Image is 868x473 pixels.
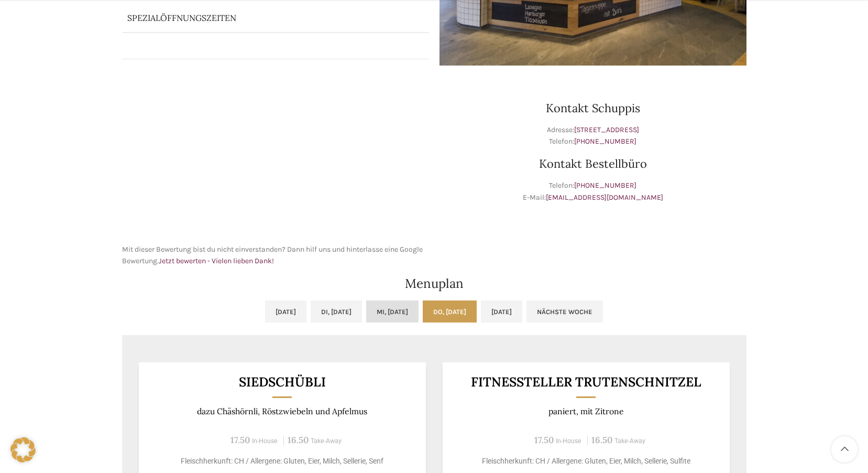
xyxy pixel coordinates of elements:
[534,434,554,446] span: 17.50
[556,437,581,445] span: In-House
[440,158,746,169] h3: Kontakt Bestellbüro
[311,437,342,445] span: Take-Away
[455,406,717,416] p: paniert, mit Zitrone
[159,256,274,265] a: Jetzt bewerten - Vielen lieben Dank!
[288,434,309,446] span: 16.50
[151,456,413,467] p: Fleischherkunft: CH / Allergene: Gluten, Eier, Milch, Sellerie, Senf
[546,193,663,202] a: [EMAIL_ADDRESS][DOMAIN_NAME]
[440,124,746,148] p: Adresse: Telefon:
[151,375,413,389] h3: Siedschübli
[423,300,477,322] a: Do, [DATE]
[481,300,522,322] a: [DATE]
[122,244,429,267] p: Mit dieser Bewertung bist du nicht einverstanden? Dann hilf uns und hinterlasse eine Google Bewer...
[127,12,373,24] p: Spezialöffnungszeiten
[440,102,746,114] h3: Kontakt Schuppis
[151,406,413,416] p: dazu Chäshörnli, Röstzwiebeln und Apfelmus
[252,437,278,445] span: In-House
[455,375,717,389] h3: Fitnessteller Trutenschnitzel
[591,434,612,446] span: 16.50
[574,137,636,146] a: [PHONE_NUMBER]
[614,437,645,445] span: Take-Away
[455,456,717,467] p: Fleischherkunft: CH / Allergene: Gluten, Eier, Milch, Sellerie, Sulfite
[574,181,636,190] a: [PHONE_NUMBER]
[122,277,746,290] h2: Menuplan
[311,300,362,322] a: Di, [DATE]
[366,300,419,322] a: Mi, [DATE]
[265,300,306,322] a: [DATE]
[122,76,429,233] iframe: schwyter schuppis
[230,434,250,446] span: 17.50
[574,125,639,134] a: [STREET_ADDRESS]
[831,436,858,463] a: Scroll to top button
[440,180,746,203] p: Telefon: E-Mail:
[526,300,603,322] a: Nächste Woche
